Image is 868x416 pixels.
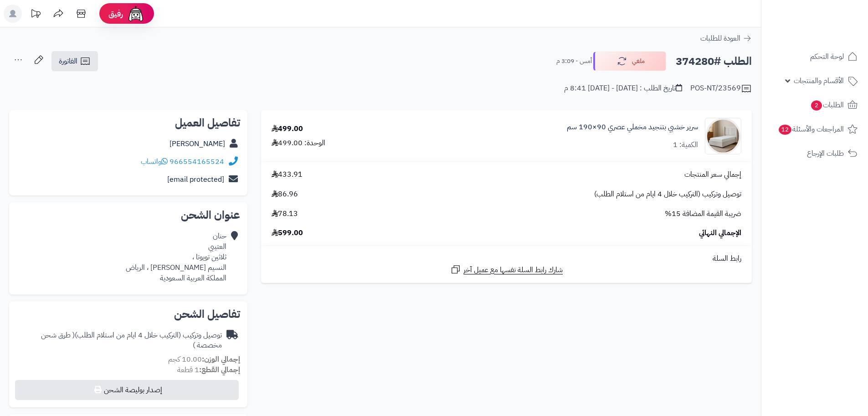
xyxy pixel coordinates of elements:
[690,83,752,94] div: POS-NT/23569
[556,57,592,66] small: أمس - 3:09 م
[810,50,844,63] span: لوحة التحكم
[24,5,47,25] a: تحديثات المنصة
[673,140,698,150] div: الكمية: 1
[59,56,77,67] span: الفاتورة
[778,123,844,136] span: المراجعات والأسئلة
[272,228,303,238] span: 599.00
[593,52,666,71] button: ملغي
[794,74,844,87] span: الأقسام والمنتجات
[705,118,741,154] img: 1756282711-1-90x90.jpg
[564,83,682,94] div: تاريخ الطلب : [DATE] - [DATE] 8:41 م
[807,147,844,160] span: طلبات الإرجاع
[169,138,225,149] a: [PERSON_NAME]
[272,124,303,134] div: 499.00
[779,125,791,135] span: 12
[700,33,752,44] a: العودة للطلبات
[167,174,224,185] a: [email protected]
[767,142,863,164] a: طلبات الإرجاع
[767,118,863,140] a: المراجعات والأسئلة12
[126,231,226,283] div: حنان العتيبي ثلاثين تويوتا ، النسيم [PERSON_NAME] ، الرياض المملكة العربية السعودية
[684,169,741,180] span: إجمالي سعر المنتجات
[767,46,863,68] a: لوحة التحكم
[41,330,222,351] span: ( طرق شحن مخصصة )
[700,33,740,44] span: العودة للطلبات
[450,264,563,275] a: شارك رابط السلة نفسها مع عميل آخر
[16,330,222,351] div: توصيل وتركيب (التركيب خلال 4 ايام من استلام الطلب)
[272,189,298,200] span: 86.96
[567,122,698,132] a: سرير خشبي بتنجيد مخملي عصري 90×190 سم
[127,5,145,23] img: ai-face.png
[51,51,98,71] a: الفاتورة
[811,100,822,111] span: 2
[15,380,239,400] button: إصدار بوليصة الشحن
[272,169,303,180] span: 433.91
[463,265,563,275] span: شارك رابط السلة نفسها مع عميل آخر
[168,354,240,365] small: 10.00 كجم
[810,99,844,111] span: الطلبات
[265,253,748,264] div: رابط السلة
[806,23,859,42] img: logo-2.png
[699,228,741,238] span: الإجمالي النهائي
[16,117,240,128] h2: تفاصيل العميل
[767,94,863,116] a: الطلبات2
[16,309,240,320] h2: تفاصيل الشحن
[16,210,240,221] h2: عنوان الشحن
[199,364,240,375] strong: إجمالي القطع:
[272,209,298,219] span: 78.13
[594,189,741,200] span: توصيل وتركيب (التركيب خلال 4 ايام من استلام الطلب)
[169,156,224,167] a: 966554165524
[676,52,752,71] h2: الطلب #374280
[272,138,325,148] div: الوحدة: 499.00
[665,209,741,219] span: ضريبة القيمة المضافة 15%
[177,364,240,375] small: 1 قطعة
[141,156,168,167] a: واتساب
[202,354,240,365] strong: إجمالي الوزن:
[108,8,123,19] span: رفيق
